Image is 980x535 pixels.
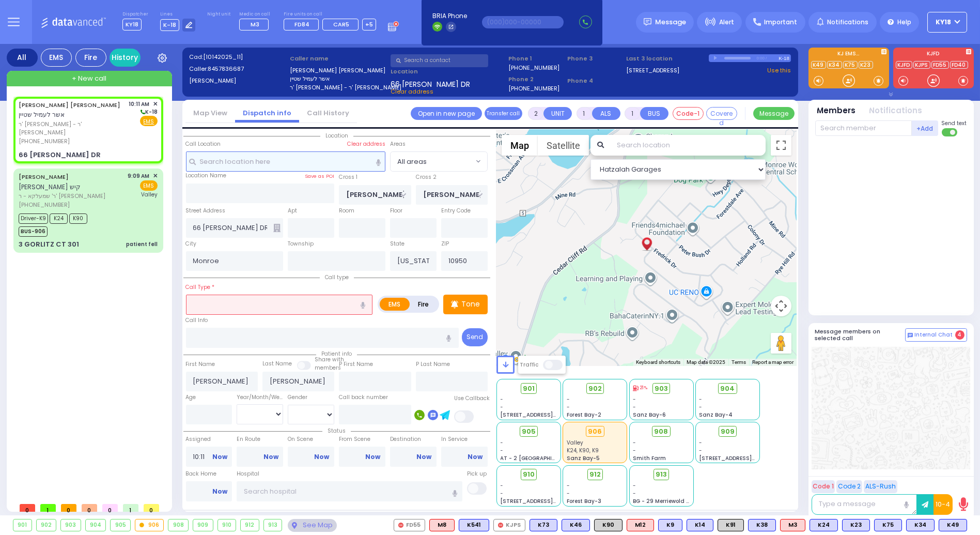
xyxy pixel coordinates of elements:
span: AT - 2 [GEOGRAPHIC_DATA] [501,454,577,462]
a: Now [212,452,227,462]
button: Transfer call [485,107,522,120]
label: State [390,240,405,248]
label: Hospital [237,470,259,478]
label: Location [391,67,505,76]
span: - [633,447,636,454]
label: Call Location [186,140,221,148]
label: From Scene [339,435,385,444]
div: Year/Month/Week/Day [237,393,283,402]
button: UNIT [543,107,572,120]
div: 906 [135,519,164,531]
span: 0 [20,504,35,512]
button: +Add [912,120,939,136]
span: אשר לעמיל שטיין [19,110,65,119]
label: Caller: [189,65,287,73]
input: Search location here [186,151,386,171]
span: - [501,439,504,447]
span: Patient info [316,350,357,358]
div: All [7,49,38,67]
span: Call type [320,273,354,281]
button: Code 2 [836,480,862,493]
span: 903 [655,384,668,394]
div: K541 [459,519,489,531]
span: 904 [720,384,735,394]
span: Phone 4 [567,77,623,85]
div: K49 [939,519,967,531]
img: red-radio-icon.svg [398,523,403,528]
span: Notifications [827,18,868,27]
span: Location [320,132,353,140]
span: KY18 [936,18,951,27]
label: In Service [441,435,488,444]
span: K-18 [139,108,158,116]
label: אשר לעמיל שטיין [290,74,387,83]
img: Google [499,353,533,366]
a: KJPS [913,61,930,69]
span: [STREET_ADDRESS][PERSON_NAME] [501,497,598,505]
button: Code-1 [673,107,704,120]
input: Search a contact [391,54,488,67]
button: 10-4 [934,494,953,515]
span: Valley [141,191,158,198]
img: client-location.gif [639,228,654,252]
div: ALS [780,519,805,531]
span: CAR5 [333,20,349,28]
span: [STREET_ADDRESS][PERSON_NAME] [501,411,598,419]
div: M12 [627,519,654,531]
div: Fire [75,49,106,67]
div: K91 [718,519,744,531]
div: BLS [459,519,489,531]
label: Street Address [186,207,226,215]
label: City [186,240,197,248]
span: 8457836687 [208,65,244,73]
input: Search member [815,120,912,136]
small: Share with [315,356,344,363]
label: Clear address [347,140,385,148]
div: K90 [594,519,623,531]
span: [PHONE_NUMBER] [19,201,70,209]
label: Location Name [186,172,227,180]
span: ר' שמעלקא - ר' [PERSON_NAME] [19,192,125,201]
a: K75 [843,61,858,69]
h5: Message members on selected call [815,328,905,342]
button: Show street map [502,135,538,156]
label: Dispatcher [122,11,148,18]
button: Drag Pegman onto the map to open Street View [771,333,791,354]
span: ר' [PERSON_NAME] - ר' [PERSON_NAME] [19,120,126,137]
span: - [699,395,702,403]
span: members [315,364,341,372]
span: 912 [589,469,601,480]
button: Covered [706,107,737,120]
span: All areas [390,151,488,171]
span: - [699,447,702,454]
div: 906 [586,426,604,437]
div: K23 [842,519,870,531]
div: K24 [810,519,838,531]
a: K34 [827,61,842,69]
button: Show satellite imagery [538,135,589,156]
a: [PERSON_NAME] [19,173,69,181]
div: 901 [13,519,32,531]
span: BUS-906 [19,226,48,237]
label: First Name [186,360,215,369]
div: 908 [168,519,188,531]
label: Use Callback [454,394,490,403]
span: 901 [523,384,535,394]
u: EMS [144,118,154,126]
span: 10:11 AM [129,100,150,108]
span: K90 [69,213,87,224]
label: [PHONE_NUMBER] [508,84,559,92]
label: Destination [390,435,437,444]
span: Smith Farm [633,454,666,462]
span: EMS [140,180,158,191]
div: See map [288,519,336,532]
label: Apt [288,207,297,215]
div: K-18 [779,54,791,62]
label: Turn off text [942,127,958,137]
span: Phone 1 [508,54,564,63]
div: K38 [748,519,776,531]
span: [PHONE_NUMBER] [19,137,70,145]
label: Room [339,207,354,215]
span: K-18 [160,19,179,31]
label: KJ EMS... [808,51,889,58]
